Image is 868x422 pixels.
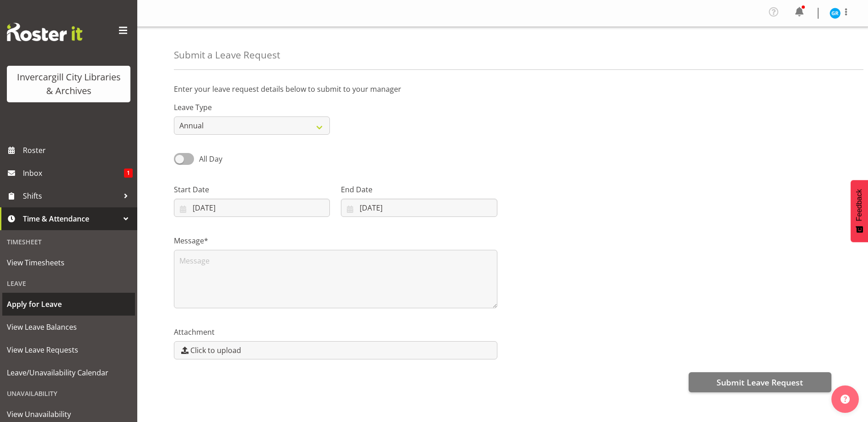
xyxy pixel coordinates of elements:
[689,372,831,392] button: Submit Leave Request
[2,338,135,361] a: View Leave Requests
[2,361,135,384] a: Leave/Unavailability Calendar
[2,384,135,403] div: Unavailability
[7,23,82,41] img: Rosterit website logo
[7,407,130,421] span: View Unavailability
[174,102,330,113] label: Leave Type
[717,376,803,388] span: Submit Leave Request
[174,50,280,60] h4: Submit a Leave Request
[830,8,841,19] img: grace-roscoe-squires11664.jpg
[7,297,130,311] span: Apply for Leave
[7,256,130,269] span: View Timesheets
[2,274,135,293] div: Leave
[23,166,124,180] span: Inbox
[23,143,133,157] span: Roster
[23,189,119,203] span: Shifts
[841,395,850,404] img: help-xxl-2.png
[2,293,135,316] a: Apply for Leave
[855,189,863,221] span: Feedback
[341,184,497,195] label: End Date
[2,251,135,274] a: View Timesheets
[7,320,130,334] span: View Leave Balances
[16,70,121,98] div: Invercargill City Libraries & Archives
[341,199,497,217] input: Click to select...
[7,343,130,357] span: View Leave Requests
[190,345,241,356] span: Click to upload
[2,316,135,338] a: View Leave Balances
[124,169,133,178] span: 1
[174,235,497,246] label: Message*
[7,366,130,380] span: Leave/Unavailability Calendar
[2,232,135,251] div: Timesheet
[199,154,222,164] span: All Day
[174,184,330,195] label: Start Date
[174,84,831,95] p: Enter your leave request details below to submit to your manager
[23,212,119,226] span: Time & Attendance
[174,199,330,217] input: Click to select...
[174,327,497,338] label: Attachment
[851,180,868,242] button: Feedback - Show survey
